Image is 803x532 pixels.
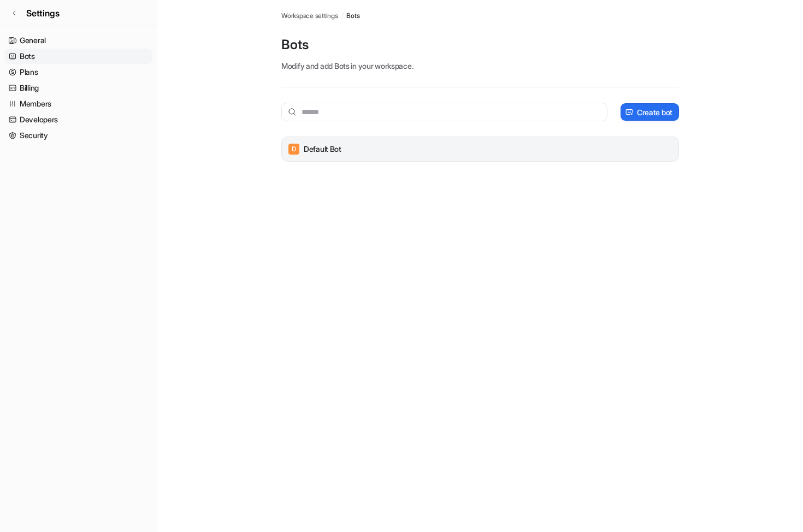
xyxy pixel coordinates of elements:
[637,107,672,118] p: Create bot
[4,49,152,64] a: Bots
[625,108,634,116] img: create
[4,64,152,80] a: Plans
[281,11,338,21] a: Workspace settings
[4,112,152,127] a: Developers
[4,96,152,111] a: Members
[346,11,359,21] a: Bots
[4,80,152,96] a: Billing
[281,60,679,72] p: Modify and add Bots in your workspace.
[4,128,152,143] a: Security
[621,103,679,121] button: Create bot
[281,36,679,54] p: Bots
[304,144,341,155] p: Default Bot
[26,7,60,20] span: Settings
[4,33,152,48] a: General
[288,144,299,155] span: D
[341,11,344,21] span: /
